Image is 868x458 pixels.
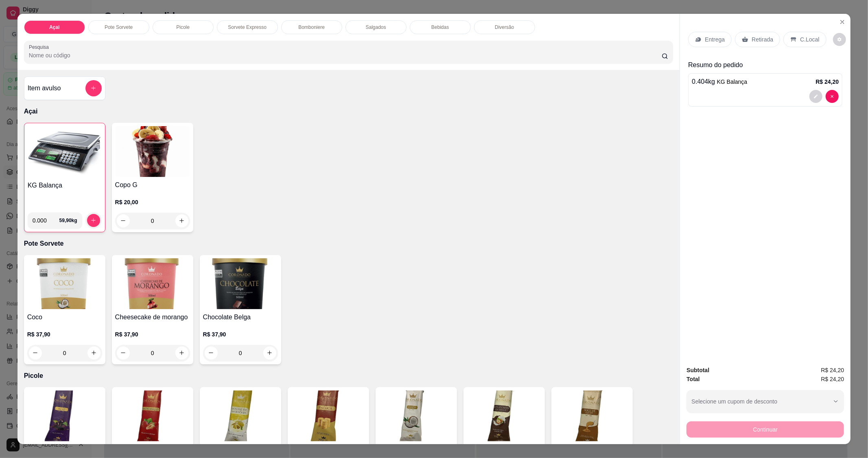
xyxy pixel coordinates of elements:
[85,80,102,96] button: add-separate-item
[431,24,449,31] p: Bebidas
[203,312,278,322] h4: Chocolate Belga
[717,79,748,85] span: KG Balança
[687,390,844,413] button: Selecione um cupom de desconto
[836,15,849,28] button: Close
[115,258,190,309] img: product-image
[28,181,102,190] h4: KG Balança
[203,258,278,309] img: product-image
[495,24,514,31] p: Diversão
[467,390,542,441] img: product-image
[24,371,673,381] p: Picole
[27,390,102,441] img: product-image
[29,347,42,360] button: decrease-product-quantity
[203,330,278,338] p: R$ 37,90
[27,312,102,322] h4: Coco
[205,347,218,360] button: decrease-product-quantity
[87,347,101,360] button: increase-product-quantity
[379,390,454,441] img: product-image
[228,24,267,31] p: Sorvete Expresso
[115,390,190,441] img: product-image
[24,239,673,249] p: Pote Sorvete
[176,24,190,31] p: Picole
[117,347,130,360] button: decrease-product-quantity
[115,330,190,338] p: R$ 37,90
[115,198,190,206] p: R$ 20,00
[752,35,773,44] p: Retirada
[115,180,190,190] h4: Copo G
[175,347,188,360] button: increase-product-quantity
[705,35,725,44] p: Entrega
[800,35,819,44] p: C.Local
[821,375,844,384] span: R$ 24,20
[29,51,662,59] input: Pesquisa
[28,83,61,93] h4: Item avulso
[203,390,278,441] img: product-image
[115,126,190,177] img: product-image
[263,347,276,360] button: increase-product-quantity
[816,78,839,86] p: R$ 24,20
[833,33,846,46] button: decrease-product-quantity
[692,77,747,87] p: 0.404 kg
[809,90,822,103] button: decrease-product-quantity
[115,312,190,322] h4: Cheesecake de morango
[688,60,842,70] p: Resumo do pedido
[49,24,59,31] p: Açai
[555,390,630,441] img: product-image
[821,366,844,375] span: R$ 24,20
[87,214,100,227] button: increase-product-quantity
[291,390,366,441] img: product-image
[27,258,102,309] img: product-image
[33,212,59,229] input: 0.00
[826,90,839,103] button: decrease-product-quantity
[105,24,133,31] p: Pote Sorvete
[687,367,709,373] strong: Subtotal
[28,126,102,177] img: product-image
[366,24,386,31] p: Salgados
[298,24,325,31] p: Bomboniere
[24,107,673,116] p: Açai
[687,376,700,382] strong: Total
[29,44,52,50] label: Pesquisa
[27,330,102,338] p: R$ 37,90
